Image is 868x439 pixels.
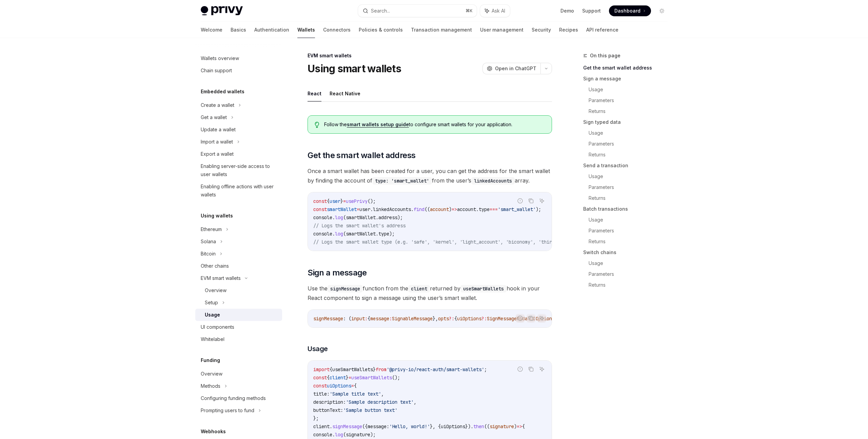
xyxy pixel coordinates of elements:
span: . [411,206,414,212]
span: uiOptions [327,383,351,389]
a: Whitelabel [195,333,282,345]
span: signature [490,423,514,430]
span: . [332,231,335,237]
span: }; [313,415,319,421]
span: smartWallet [327,206,357,212]
span: ({ [362,423,368,430]
span: user [330,198,340,204]
span: useSmartWallets [332,366,373,373]
span: . [330,423,332,430]
div: EVM smart wallets [308,52,552,59]
span: signMessage [313,316,343,322]
a: Overview [195,284,282,297]
span: ?: [449,316,454,322]
a: Other chains [195,260,282,272]
span: account [457,206,476,212]
span: . [376,231,378,237]
span: (); [368,198,376,204]
span: ( [343,432,346,438]
span: type [479,206,490,212]
span: // Logs the smart wallet type (e.g. 'safe', 'kernel', 'light_account', 'biconomy', 'thirdweb', 'c... [313,239,636,245]
span: }). [465,423,473,430]
span: On this page [590,52,620,60]
div: Solana [201,237,216,246]
span: linkedAccounts [373,206,411,212]
a: Send a transaction [583,160,673,171]
a: Switch chains [583,247,673,258]
div: Other chains [201,262,229,270]
span: 'smart_wallet' [498,206,536,212]
a: Parameters [589,95,673,106]
h1: Using smart wallets [308,62,401,75]
a: Recipes [559,22,578,38]
a: Usage [589,128,673,138]
a: Parameters [589,225,673,236]
a: Returns [589,106,673,117]
span: type [378,231,389,237]
span: Follow the to configure smart wallets for your application. [324,121,545,128]
span: (( [484,423,490,430]
span: input [351,316,365,322]
a: Basics [231,22,246,38]
span: client [330,375,346,381]
span: import [313,366,330,373]
span: }, [433,316,438,322]
span: usePrivy [346,198,368,204]
span: uiOptions [441,423,465,430]
h5: Using wallets [201,212,233,220]
a: Usage [589,84,673,95]
a: Welcome [201,22,222,38]
span: = [343,198,346,204]
span: 'Hello, world!' [389,423,430,430]
span: const [313,206,327,212]
button: Ask AI [537,196,546,205]
span: = [351,383,354,389]
span: . [332,432,335,438]
span: { [327,375,330,381]
span: , [381,391,384,397]
span: message [370,316,389,322]
code: client [408,285,430,292]
span: opts [438,316,449,322]
span: from [376,366,387,373]
div: Overview [205,286,226,294]
a: Usage [589,214,673,225]
span: ); [536,206,541,212]
span: 'Sample description text' [346,399,414,405]
span: = [357,206,359,212]
span: ⌘ K [466,8,473,14]
span: // Logs the smart wallet's address [313,223,406,229]
button: React [308,85,321,101]
span: signature [346,432,370,438]
div: Import a wallet [201,138,233,146]
code: signMessage [328,285,363,292]
div: Whitelabel [201,335,224,343]
button: Copy the contents from the code block [527,365,535,374]
span: Dashboard [614,7,640,14]
span: ?: [481,316,487,322]
h5: Funding [201,356,220,364]
span: Sign a message [308,267,367,278]
span: find [414,206,425,212]
span: const [313,198,327,204]
span: } [340,198,343,204]
span: (); [392,375,400,381]
a: Overview [195,368,282,380]
span: : [389,316,392,322]
span: => [452,206,457,212]
div: UI components [201,323,234,331]
a: Authentication [254,22,289,38]
div: Methods [201,382,220,390]
span: ; [484,366,487,373]
span: ( [343,231,346,237]
span: ); [389,231,395,237]
span: SignableMessage [392,316,433,322]
a: Security [532,22,551,38]
a: Policies & controls [359,22,403,38]
a: Usage [589,258,673,269]
a: Batch transactions [583,204,673,214]
span: smartWallet [346,214,376,221]
span: . [376,214,378,221]
span: console [313,432,332,438]
a: Usage [589,171,673,182]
